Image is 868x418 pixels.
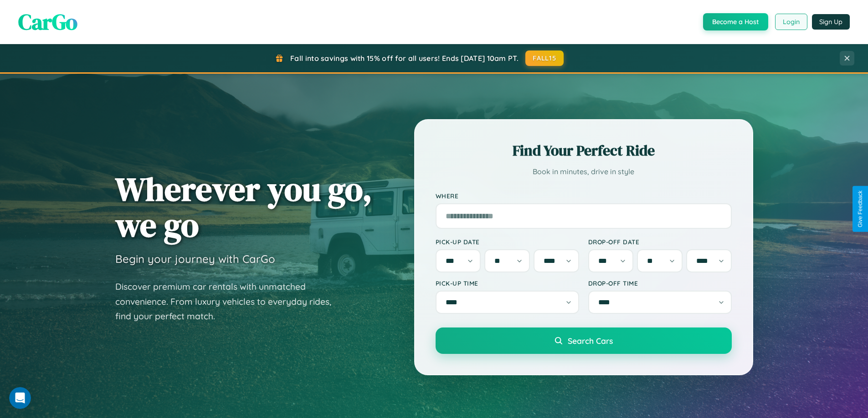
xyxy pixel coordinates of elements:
span: CarGo [18,7,77,37]
button: Sign Up [812,14,850,30]
iframe: Intercom live chat [9,387,31,409]
label: Drop-off Date [588,238,732,246]
p: Book in minutes, drive in style [436,165,732,178]
button: Login [775,14,807,30]
h3: Begin your journey with CarGo [115,252,275,266]
label: Pick-up Time [436,279,579,287]
label: Drop-off Time [588,279,732,287]
p: Discover premium car rentals with unmatched convenience. From luxury vehicles to everyday rides, ... [115,279,343,324]
span: Fall into savings with 15% off for all users! Ends [DATE] 10am PT. [290,54,519,63]
button: Search Cars [436,327,732,354]
h2: Find Your Perfect Ride [436,141,732,161]
h1: Wherever you go, we go [115,171,372,243]
button: Become a Host [703,13,768,30]
span: Search Cars [568,336,613,346]
button: FALL15 [525,50,564,66]
label: Pick-up Date [436,238,579,246]
div: Give Feedback [857,191,863,227]
label: Where [436,192,732,200]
